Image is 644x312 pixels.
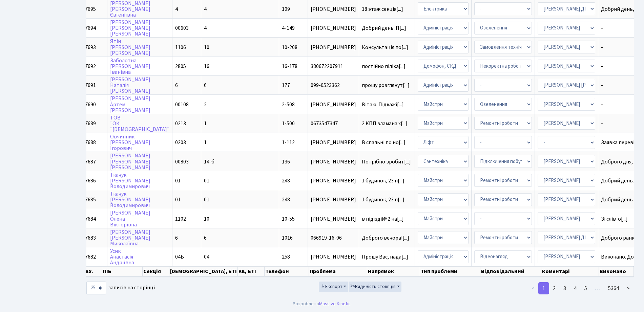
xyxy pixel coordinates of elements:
span: постійно піліка[...] [362,63,406,70]
span: 7690 [85,101,96,108]
span: 7686 [85,177,96,184]
th: Напрямок [367,266,420,276]
span: 6 [204,82,207,89]
span: 7683 [85,234,96,242]
a: 3 [559,282,570,294]
span: 1-500 [282,120,295,127]
span: Зі слів о[...] [601,215,628,223]
span: Вітаю. Підкажі[...] [362,101,404,108]
a: [PERSON_NAME]ОленаВікторівна [110,209,150,228]
span: 7684 [85,215,96,223]
button: Видимість стовпців [349,282,401,292]
span: Потрібно зробит[...] [362,158,411,165]
span: 7691 [85,82,96,89]
span: 7694 [85,24,96,32]
span: прошу розглянут[...] [362,82,410,89]
span: 258 [282,253,290,261]
th: Телефон [265,266,309,276]
span: [PHONE_NUMBER] [311,197,356,202]
span: 0213 [175,120,186,127]
span: 10-55 [282,215,295,223]
a: 5364 [604,282,623,294]
a: Овчинник[PERSON_NAME]Ігорович [110,133,150,152]
span: 2805 [175,63,186,70]
div: Розроблено . [293,300,352,308]
span: [PHONE_NUMBER] [311,216,356,222]
span: 4 [175,5,178,13]
span: 10 [204,215,209,223]
span: 14-б [204,158,214,165]
span: 00603 [175,24,189,32]
span: [PHONE_NUMBER] [311,178,356,183]
a: [PERSON_NAME][PERSON_NAME][PERSON_NAME] [110,19,150,38]
span: 4 [204,24,207,32]
a: [PERSON_NAME][PERSON_NAME]Миколаївна [110,228,150,247]
span: 7687 [85,158,96,165]
span: 01 [204,196,209,203]
th: Тип проблеми [420,266,480,276]
span: 00108 [175,101,189,108]
a: Ткачук[PERSON_NAME]Володимирович [110,171,150,190]
span: 16 [204,63,209,70]
a: 1 [538,282,549,294]
span: 7693 [85,44,96,51]
span: 1 будинок, 23 п[...] [362,196,404,203]
span: 4-149 [282,24,295,32]
span: 1 [204,139,207,146]
span: [PHONE_NUMBER] [311,6,356,12]
span: [PHONE_NUMBER] [311,140,356,145]
span: Видимість стовпців [350,283,396,290]
span: 04 [204,253,209,261]
a: Ткачук[PERSON_NAME]Володимирович [110,190,150,209]
span: 7692 [85,63,96,70]
button: Експорт [319,282,348,292]
span: 2-508 [282,101,295,108]
span: [PHONE_NUMBER] [311,25,356,31]
span: Експорт [320,283,342,290]
a: 5 [580,282,591,294]
a: 2 [549,282,560,294]
span: 380672207911 [311,64,356,69]
th: № вх. [79,266,102,276]
span: 00803 [175,158,189,165]
span: 16-178 [282,63,297,70]
a: Заболотна[PERSON_NAME]Іванівна [110,57,150,76]
a: 4 [570,282,581,294]
span: [PHONE_NUMBER] [311,254,356,260]
a: ТОВ"ОК"[DEMOGRAPHIC_DATA]" [110,114,169,133]
span: В спальні по но[...] [362,139,406,146]
a: [PERSON_NAME]Артем[PERSON_NAME] [110,95,150,114]
span: 6 [175,82,178,89]
a: [PERSON_NAME]Наталія[PERSON_NAME] [110,76,150,95]
span: 4 [204,5,207,13]
span: 0203 [175,139,186,146]
span: 01 [204,177,209,184]
span: 7689 [85,120,96,127]
span: [PHONE_NUMBER] [311,159,356,164]
span: [PHONE_NUMBER] [311,102,356,107]
a: [PERSON_NAME][PERSON_NAME][PERSON_NAME] [110,152,150,171]
span: Прошу Вас, нада[...] [362,253,408,261]
span: 066919-16-06 [311,235,356,241]
span: 177 [282,82,290,89]
a: > [623,282,634,294]
span: 7682 [85,253,96,261]
span: 248 [282,196,290,203]
span: Консультація по[...] [362,44,408,51]
select: записів на сторінці [86,282,106,294]
a: УсикАнастасіяАндріївна [110,247,134,266]
span: 1 будинок, 23 п[...] [362,177,404,184]
span: 01 [175,196,181,203]
th: ПІБ [102,266,143,276]
th: Виконано [599,266,634,276]
th: Секція [143,266,169,276]
span: 0673547347 [311,121,356,126]
th: Проблема [309,266,367,276]
span: Доброго вечора![...] [362,234,409,242]
span: 7688 [85,139,96,146]
span: 7695 [85,5,96,13]
span: 2 КПП зламана х[...] [362,120,408,127]
span: 10-208 [282,44,297,51]
span: 6 [204,234,207,242]
span: 1016 [282,234,293,242]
